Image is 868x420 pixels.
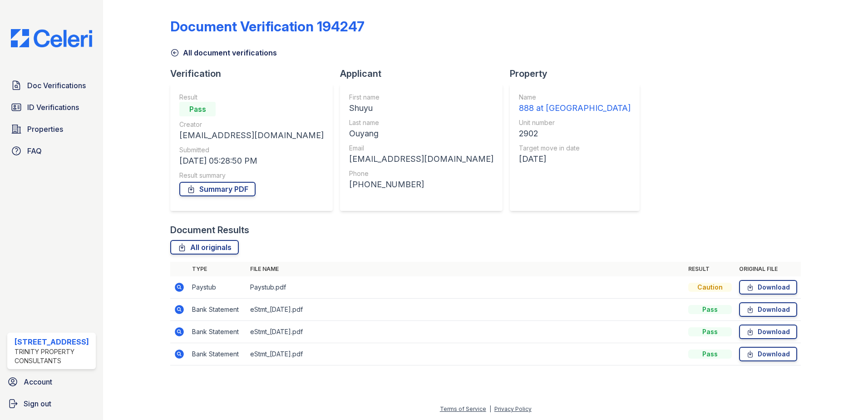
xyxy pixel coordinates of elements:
[688,327,732,336] div: Pass
[349,178,493,191] div: [PHONE_NUMBER]
[4,29,99,47] img: CE_Logo_Blue-a8612792a0a2168367f1c8372b55b34899dd931a85d93a1a3d3e32e68fde9ad4.png
[688,283,732,292] div: Caution
[170,240,239,255] a: All originals
[349,127,493,140] div: Ouyang
[519,153,631,165] div: [DATE]
[4,373,99,391] a: Account
[170,18,365,35] div: Document Verification 194247
[27,124,63,135] span: Properties
[7,142,96,160] a: FAQ
[179,182,256,196] a: Summary PDF
[685,262,735,276] th: Result
[7,76,96,95] a: Doc Verifications
[27,80,86,91] span: Doc Verifications
[188,343,247,365] td: Bank Statement
[440,405,486,412] a: Terms of Service
[188,299,247,321] td: Bank Statement
[340,67,510,80] div: Applicant
[4,395,99,413] a: Sign out
[24,376,52,387] span: Account
[247,299,685,321] td: eStmt_[DATE].pdf
[349,102,493,115] div: Shuyu
[688,350,732,359] div: Pass
[179,120,324,129] div: Creator
[188,321,247,343] td: Bank Statement
[739,302,797,317] a: Download
[170,224,249,236] div: Document Results
[349,153,493,165] div: [EMAIL_ADDRESS][DOMAIN_NAME]
[247,321,685,343] td: eStmt_[DATE].pdf
[7,98,96,116] a: ID Verifications
[179,145,324,155] div: Submitted
[739,347,797,361] a: Download
[519,144,631,153] div: Target move in date
[519,93,631,115] a: Name 888 at [GEOGRAPHIC_DATA]
[519,118,631,127] div: Unit number
[179,102,216,116] div: Pass
[170,67,340,80] div: Verification
[494,405,532,412] a: Privacy Policy
[735,262,801,276] th: Original file
[247,276,685,299] td: Paystub.pdf
[188,262,247,276] th: Type
[15,336,92,347] div: [STREET_ADDRESS]
[179,129,324,142] div: [EMAIL_ADDRESS][DOMAIN_NAME]
[349,169,493,178] div: Phone
[739,325,797,339] a: Download
[24,398,51,409] span: Sign out
[489,405,491,412] div: |
[349,93,493,102] div: First name
[27,145,42,156] span: FAQ
[27,102,79,113] span: ID Verifications
[349,118,493,127] div: Last name
[179,155,324,167] div: [DATE] 05:28:50 PM
[7,120,96,138] a: Properties
[519,93,631,102] div: Name
[247,262,685,276] th: File name
[170,47,277,58] a: All document verifications
[247,343,685,365] td: eStmt_[DATE].pdf
[15,347,92,365] div: Trinity Property Consultants
[688,305,732,314] div: Pass
[188,276,247,299] td: Paystub
[179,171,324,180] div: Result summary
[349,144,493,153] div: Email
[739,280,797,295] a: Download
[510,67,647,80] div: Property
[519,102,631,115] div: 888 at [GEOGRAPHIC_DATA]
[519,127,631,140] div: 2902
[179,93,324,102] div: Result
